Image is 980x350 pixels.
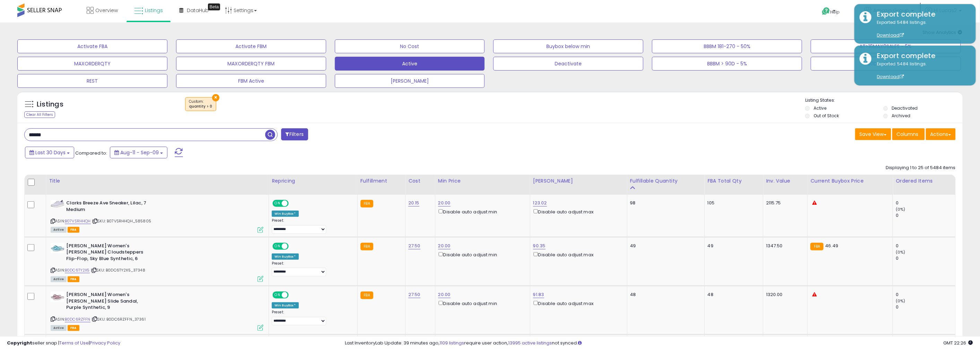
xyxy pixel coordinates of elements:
[708,200,758,206] div: 105
[533,200,547,206] a: 123.02
[408,177,432,185] div: Cost
[335,57,485,71] button: Active
[896,304,955,310] div: 0
[51,200,64,208] img: 31f7XdFACoL._SL40_.jpg
[817,2,853,22] a: Help
[896,292,955,298] div: 0
[493,39,643,53] button: Buybox below min
[892,128,925,140] button: Columns
[438,200,451,206] a: 20.00
[708,243,758,249] div: 49
[508,340,552,346] a: 13995 active listings
[25,147,74,158] button: Last 30 Days
[272,218,352,234] div: Preset:
[630,292,699,298] div: 48
[37,100,63,109] h5: Listings
[208,3,220,10] div: Tooltip anchor
[272,211,299,217] div: Win BuyBox *
[120,149,159,156] span: Aug-11 - Sep-09
[822,7,831,16] i: Get Help
[288,201,299,206] span: OFF
[897,131,919,138] span: Columns
[7,340,120,347] div: seller snap | |
[65,316,90,322] a: B0DC6RZFFN
[872,61,971,80] div: Exported 5484 listings.
[493,57,643,71] button: Deactivate
[892,105,918,111] label: Deactivated
[896,255,955,261] div: 0
[872,19,971,39] div: Exported 5484 listings.
[17,74,167,88] button: REST
[49,177,266,185] div: Title
[361,292,373,299] small: FBA
[272,302,299,308] div: Win BuyBox *
[408,291,420,298] a: 27.50
[51,243,64,253] img: 31770S42gZL._SL40_.jpg
[652,57,802,71] button: BBBM > 90D - 5%
[533,300,622,307] div: Disable auto adjust max
[66,292,150,313] b: [PERSON_NAME] Women's [PERSON_NAME] Slide Sandal, Purple Synthetic, 9
[533,291,544,298] a: 91.83
[896,243,955,249] div: 0
[814,113,839,119] label: Out of Stock
[273,243,282,249] span: ON
[766,200,802,206] div: 2115.75
[630,177,702,185] div: Fulfillable Quantity
[886,165,956,171] div: Displaying 1 to 25 of 5484 items
[51,292,64,302] img: 3103ZFUOFAL._SL40_.jpg
[438,177,527,185] div: Min Price
[926,128,956,140] button: Actions
[825,242,839,249] span: 46.49
[361,243,373,250] small: FBA
[176,74,326,88] button: FBM Active
[872,51,971,61] div: Export complete
[345,340,973,347] div: Last InventoryLab Update: 39 minutes ago, require user action, not synced.
[814,105,826,111] label: Active
[273,292,282,298] span: ON
[766,177,805,185] div: Inv. value
[17,57,167,71] button: MAXORDERQTY
[272,310,352,325] div: Preset:
[810,243,823,250] small: FBA
[281,128,308,140] button: Filters
[708,292,758,298] div: 48
[65,267,90,273] a: B0DC6TY2X5
[288,292,299,298] span: OFF
[92,218,151,224] span: | SKU: B07VSRHHQH_585805
[766,243,802,249] div: 1347.50
[877,32,904,38] a: Download
[51,325,67,331] span: All listings currently available for purchase on Amazon
[51,276,67,282] span: All listings currently available for purchase on Amazon
[273,201,282,206] span: ON
[189,104,213,109] div: quantity > 0
[408,242,420,249] a: 27.50
[90,340,120,346] a: Privacy Policy
[95,7,118,14] span: Overview
[335,74,485,88] button: [PERSON_NAME]
[7,340,32,346] strong: Copyright
[855,128,891,140] button: Save View
[831,9,840,15] span: Help
[65,218,91,224] a: B07VSRHHQH
[92,316,146,322] span: | SKU: B0DC6RZFFN_37361
[533,242,546,249] a: 90.35
[75,150,107,156] span: Compared to:
[176,57,326,71] button: MAXORDERQTY FBM
[66,243,150,264] b: [PERSON_NAME] Women's [PERSON_NAME] Cloudsteppers Flip-Flop, Sky Blue Synthetic, 6
[896,206,905,212] small: (0%)
[440,340,464,346] a: 1109 listings
[189,99,213,109] span: Custom:
[288,243,299,249] span: OFF
[896,212,955,219] div: 0
[872,9,971,19] div: Export complete
[533,177,624,185] div: [PERSON_NAME]
[896,177,953,185] div: Ordered Items
[68,227,79,233] span: FBA
[630,200,699,206] div: 98
[408,200,419,206] a: 20.15
[896,200,955,206] div: 0
[17,39,167,53] button: Activate FBA
[212,94,219,101] button: ×
[272,177,355,185] div: Repricing
[652,39,802,53] button: BBBM 181-270 - 50%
